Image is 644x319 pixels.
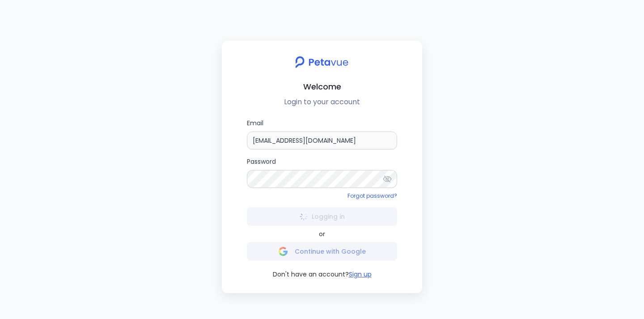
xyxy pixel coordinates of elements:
[349,270,372,279] button: Sign up
[347,192,397,200] a: Forgot password?
[273,270,349,279] span: Don't have an account?
[289,51,354,73] img: petavue logo
[229,80,415,93] h2: Welcome
[247,157,397,188] label: Password
[247,170,397,188] input: Password
[247,118,397,149] label: Email
[319,230,325,238] span: or
[247,132,397,149] input: Email
[229,97,415,107] p: Login to your account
